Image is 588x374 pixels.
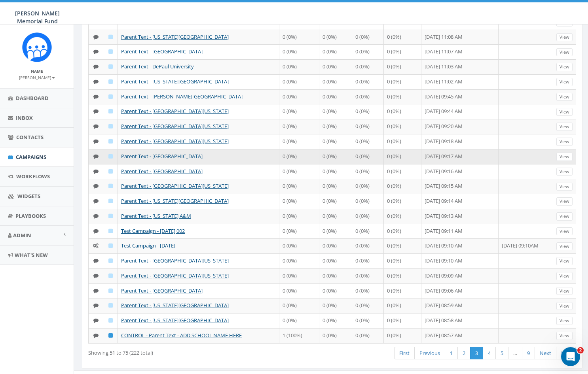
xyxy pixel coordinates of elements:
[93,139,99,144] i: Text SMS
[319,44,352,59] td: 0 (0%)
[279,59,319,74] td: 0 (0%)
[108,124,113,129] i: Draft
[108,303,113,308] i: Draft
[421,224,499,239] td: [DATE] 09:11 AM
[93,64,99,69] i: Text SMS
[93,213,99,219] i: Text SMS
[421,209,499,224] td: [DATE] 09:13 AM
[556,212,573,221] a: View
[16,94,49,102] span: Dashboard
[319,238,352,253] td: 0 (0%)
[108,198,113,204] i: Draft
[108,333,113,338] i: Published
[108,229,113,234] i: Draft
[121,48,203,55] a: Parent Text - [GEOGRAPHIC_DATA]
[352,179,384,194] td: 0 (0%)
[319,89,352,104] td: 0 (0%)
[93,273,99,278] i: Text SMS
[121,168,203,175] a: Parent Text - [GEOGRAPHIC_DATA]
[384,89,421,104] td: 0 (0%)
[352,104,384,119] td: 0 (0%)
[319,313,352,328] td: 0 (0%)
[421,119,499,134] td: [DATE] 09:20 AM
[93,154,99,159] i: Text SMS
[421,283,499,298] td: [DATE] 09:06 AM
[15,9,60,25] span: [PERSON_NAME] Memorial Fund
[556,153,573,161] a: View
[121,63,194,70] a: Parent Text - DePaul University
[352,194,384,209] td: 0 (0%)
[279,298,319,313] td: 0 (0%)
[108,273,113,278] i: Draft
[319,209,352,224] td: 0 (0%)
[352,268,384,283] td: 0 (0%)
[319,253,352,268] td: 0 (0%)
[556,227,573,236] a: View
[556,138,573,146] a: View
[352,89,384,104] td: 0 (0%)
[121,153,203,160] a: Parent Text - [GEOGRAPHIC_DATA]
[556,78,573,86] a: View
[22,32,52,62] img: Rally_Corp_Icon.png
[352,44,384,59] td: 0 (0%)
[15,251,48,259] span: What's New
[279,30,319,45] td: 0 (0%)
[93,124,99,129] i: Text SMS
[93,183,99,189] i: Text SMS
[121,18,243,25] a: Parent Text - [PERSON_NAME][GEOGRAPHIC_DATA]
[121,317,229,324] a: Parent Text - [US_STATE][GEOGRAPHIC_DATA]
[384,328,421,343] td: 0 (0%)
[121,182,229,189] a: Parent Text - [GEOGRAPHIC_DATA][US_STATE]
[384,59,421,74] td: 0 (0%)
[483,347,496,360] a: 4
[508,347,522,360] a: …
[108,94,113,99] i: Draft
[319,283,352,298] td: 0 (0%)
[495,347,508,360] a: 5
[108,79,113,84] i: Draft
[121,257,229,264] a: Parent Text - [GEOGRAPHIC_DATA][US_STATE]
[384,283,421,298] td: 0 (0%)
[352,164,384,179] td: 0 (0%)
[121,123,229,130] a: Parent Text - [GEOGRAPHIC_DATA][US_STATE]
[384,224,421,239] td: 0 (0%)
[279,134,319,149] td: 0 (0%)
[394,347,415,360] a: First
[556,347,576,360] a: Last
[121,302,229,309] a: Parent Text - [US_STATE][GEOGRAPHIC_DATA]
[279,74,319,89] td: 0 (0%)
[93,79,99,84] i: Text SMS
[556,33,573,42] a: View
[352,149,384,164] td: 0 (0%)
[319,328,352,343] td: 0 (0%)
[352,59,384,74] td: 0 (0%)
[279,253,319,268] td: 0 (0%)
[319,134,352,149] td: 0 (0%)
[121,212,191,219] a: Parent Text - [US_STATE] A&M
[108,34,113,40] i: Draft
[279,179,319,194] td: 0 (0%)
[414,347,445,360] a: Previous
[319,59,352,74] td: 0 (0%)
[88,346,285,357] div: Showing 51 to 75 (222 total)
[108,109,113,114] i: Draft
[319,104,352,119] td: 0 (0%)
[556,257,573,265] a: View
[121,138,229,145] a: Parent Text - [GEOGRAPHIC_DATA][US_STATE]
[93,94,99,99] i: Text SMS
[108,288,113,293] i: Draft
[384,238,421,253] td: 0 (0%)
[352,253,384,268] td: 0 (0%)
[16,134,44,141] span: Contacts
[108,243,113,248] i: Draft
[352,74,384,89] td: 0 (0%)
[384,44,421,59] td: 0 (0%)
[319,194,352,209] td: 0 (0%)
[121,33,229,40] a: Parent Text - [US_STATE][GEOGRAPHIC_DATA]
[279,89,319,104] td: 0 (0%)
[561,347,580,366] iframe: Intercom live chat
[108,258,113,263] i: Draft
[279,44,319,59] td: 0 (0%)
[556,242,573,251] a: View
[15,212,46,219] span: Playbooks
